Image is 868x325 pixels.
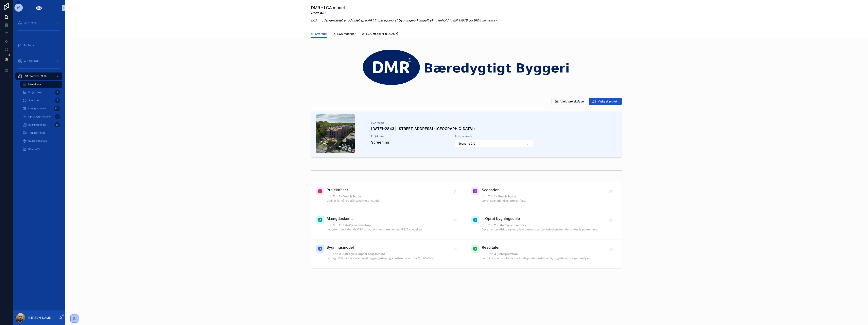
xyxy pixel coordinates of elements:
span: DMR Portal [23,21,37,24]
p: Definer formål og afgrænsning af studiet. [327,198,381,203]
strong: ⋮⋮ Trin 2 - Life Cycle Inventory [327,223,371,227]
em: LCA modelværktøjet er udviklet specifikt til beregning af bygningers klimaaftryk i henhold til EN... [311,18,498,22]
p: [PERSON_NAME] [28,316,52,320]
span: LCA bibliotek [23,59,39,62]
span: LCA modeller [337,32,355,36]
img: App logo [36,5,42,11]
span: Vælg et projekt [598,99,619,103]
span: Byggeplads (A5) [28,139,47,143]
span: Projektfase [371,135,450,138]
strong: ⋮⋮ Trin 4 - Interpretation [482,252,518,256]
span: Opret bygningsdele [28,115,51,118]
span: LCA modeller (BETA) [23,75,47,78]
a: Mængdeskema⋮⋮ Trin 2 - Life Cycle InventoryImporter mængder via CSV og opret mængde-skemaer til i... [311,211,466,240]
p: Importer mængder via CSV og opret mængde-skemaer til iLC-modellen. [327,227,422,231]
a: DMR Portal [15,19,62,26]
span: Scenarier [28,99,40,102]
a: Transport (A4) [20,129,62,136]
span: Resultater [482,245,591,250]
button: Vælg projektfase [551,98,587,105]
p: Opret automatisk bygningsdele baseret på mængdeskemaet i den aktuelle projektfase. [482,227,598,231]
span: Projektfaser [327,187,381,193]
a: Opret bygningsdele4 [20,113,62,120]
strong: ⋮⋮ Trin 1 - Goal & Scope [482,195,516,198]
span: + Opret bygningsdele [482,216,598,222]
div: 2 [55,98,60,103]
span: Bygningsmodel [327,245,435,250]
em: iLC biblioteket [415,256,434,260]
span: LCA model [371,121,617,124]
button: Vælg et projekt [589,98,622,105]
div: 4 [55,114,60,119]
span: Mængdeskema [28,107,46,110]
a: iBL Portal [15,42,62,49]
a: Bygningsmodel60 [20,121,62,128]
span: Mængdeskema [327,216,422,222]
a: Projektfaser⋮⋮ Trin 1 - Goal & ScopeDefiner formål og afgrænsning af studiet. [311,182,466,211]
span: Vælg projektfase [560,99,584,103]
span: Bygningsmodel [28,123,46,126]
a: LCA modeller (LEGACY) [362,30,398,38]
span: Scenarier [482,187,526,193]
div: Picture1.jpg [316,114,355,153]
strong: ⋮⋮ Trin 3 - Life Cycle Impact Assessment [327,252,385,256]
p: Fortolkning af resultater med detaljerede dashboards, nøgletal og hotspotanalyser. [482,256,591,260]
a: LCA modeller (BETA) [15,72,62,80]
a: LCA modeller [333,30,355,38]
div: 122 [54,106,60,111]
a: Mængdeskema122 [20,105,62,112]
span: LCA modeller (LEGACY) [366,32,398,36]
div: scrollable content [13,16,65,158]
h4: [DATE]-2843 | [STREET_ADDRESS] ([GEOGRAPHIC_DATA]) [371,126,617,131]
a: Scenarier⋮⋮ Trin 1 - Goal & ScopeOpret scenarier til en projektfase. [466,182,622,211]
em: DMR A/S [311,11,325,15]
strong: ⋮⋮ Trin 2 - Life Cycle Inventory [482,223,526,227]
a: Oversigt [311,30,327,38]
a: + Opret bygningsdele⋮⋮ Trin 2 - Life Cycle InventoryOpret automatisk bygningsdele baseret på mæng... [466,211,622,240]
button: Select Button [455,140,533,147]
p: Opbyg DMR iLC-modellen med bygningsdele og konstruktioner fra . [327,256,435,260]
h4: Screening [371,140,450,145]
a: Byggeplads (A5) [20,137,62,145]
span: Resultater [28,147,40,151]
a: LCA bibliotek [15,57,62,64]
a: Resultater⋮⋮ Trin 4 - InterpretationFortolkning af resultater med detaljerede dashboards, nøgleta... [466,240,622,268]
span: Projektfaser [28,91,42,94]
strong: ⋮⋮ Trin 1 - Goal & Scope [327,195,361,198]
a: Scenarier2 [20,97,62,104]
img: 34798-dmr_logo_baeredygtigt-byggeri_space-arround---noloco---narrow---transparrent---white-DMR.png [311,48,622,86]
span: Scenarie 2.0 [458,142,475,146]
div: 60 [54,122,60,127]
span: Hovedmenu [28,83,42,86]
span: Transport (A4) [28,131,45,134]
a: Projektfaser2 [20,89,62,96]
span: Aktivt scenarie [455,135,533,138]
h1: DMR - LCA model [311,5,498,11]
span: iBL Portal [23,44,35,47]
div: 2 [55,90,60,95]
a: Resultater [20,145,62,153]
span: Oversigt [315,32,327,36]
p: Opret scenarier til en projektfase. [482,198,526,203]
a: Bygningsmodel⋮⋮ Trin 3 - Life Cycle Impact AssessmentOpbyg DMR iLC-modellen med bygningsdele og k... [311,240,466,268]
a: Hovedmenu [20,81,62,88]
